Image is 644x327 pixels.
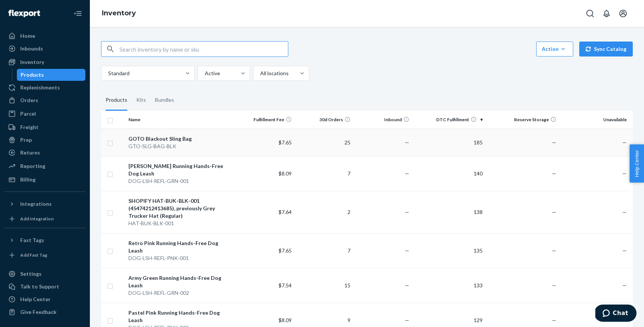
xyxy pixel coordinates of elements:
[204,70,205,77] input: Active
[20,296,51,303] div: Help Center
[155,90,174,111] div: Bundles
[4,293,85,305] a: Help Center
[20,136,32,144] div: Prep
[4,134,85,146] a: Prep
[295,268,353,303] td: 15
[542,45,568,53] div: Action
[20,236,44,244] div: Fast Tags
[4,281,85,293] button: Talk to Support
[128,135,233,143] div: GOTO Blackout Sling Bag
[295,111,353,129] th: 30d Orders
[20,32,35,40] div: Home
[20,110,36,117] div: Parcel
[4,56,85,68] a: Inventory
[353,111,412,129] th: Inbound
[4,174,85,186] a: Billing
[552,317,556,323] span: —
[279,170,292,177] span: $8.09
[4,268,85,280] a: Settings
[125,111,236,129] th: Name
[21,71,44,79] div: Products
[96,3,142,24] ol: breadcrumbs
[295,191,353,233] td: 2
[4,249,85,261] a: Add Fast Tag
[136,90,146,111] div: Kits
[20,308,57,316] div: Give Feedback
[559,111,633,129] th: Unavailable
[128,239,233,254] div: Retro Pink Running Hands-Free Dog Leash
[4,108,85,120] a: Parcel
[279,282,292,288] span: $7.54
[17,69,86,81] a: Products
[279,209,292,215] span: $7.64
[259,70,260,77] input: All locations
[295,129,353,156] td: 25
[8,10,40,17] img: Flexport logo
[622,282,627,288] span: —
[128,177,233,185] div: DOG-LSH-REFL-GRN-001
[552,139,556,146] span: —
[128,162,233,177] div: [PERSON_NAME] Running Hands-Free Dog Leash
[236,111,295,129] th: Fulfillment Fee
[4,160,85,172] a: Reporting
[4,82,85,94] a: Replenishments
[486,111,559,129] th: Reserve Storage
[552,282,556,288] span: —
[4,198,85,210] button: Integrations
[119,42,288,56] input: Search inventory by name or sku
[102,9,136,17] a: Inventory
[622,209,627,215] span: —
[295,233,353,268] td: 7
[4,147,85,159] a: Returns
[622,170,627,177] span: —
[20,97,38,104] div: Orders
[20,84,60,91] div: Replenishments
[405,247,409,254] span: —
[622,139,627,146] span: —
[629,144,644,183] button: Help Center
[279,247,292,254] span: $7.65
[107,70,108,77] input: Standard
[20,176,36,183] div: Billing
[405,209,409,215] span: —
[20,149,40,156] div: Returns
[279,139,292,146] span: $7.65
[552,247,556,254] span: —
[4,121,85,133] a: Freight
[128,289,233,297] div: DOG-LSH-REFL-GRN-002
[279,317,292,323] span: $8.09
[552,170,556,177] span: —
[128,143,233,150] div: GTO-SLG-BAG-BLK
[412,268,486,303] td: 133
[405,170,409,177] span: —
[412,129,486,156] td: 185
[4,213,85,225] a: Add Integration
[20,162,45,170] div: Reporting
[20,216,54,222] div: Add Integration
[4,234,85,246] button: Fast Tags
[4,43,85,55] a: Inbounds
[20,45,43,52] div: Inbounds
[4,94,85,106] a: Orders
[128,197,233,220] div: SHOPIFY HAT-BUK-BLK-001 (45474212413685), previously Grey Trucker Hat (Regular)
[20,283,59,290] div: Talk to Support
[405,139,409,146] span: —
[595,305,637,323] iframe: Opens a widget where you can chat to one of our agents
[583,6,598,21] button: Open Search Box
[4,306,85,318] button: Give Feedback
[405,317,409,323] span: —
[412,191,486,233] td: 138
[552,209,556,215] span: —
[128,220,233,227] div: HAT-BUK-BLK-001
[599,6,614,21] button: Open notifications
[128,309,233,324] div: Pastel Pink Running Hands-Free Dog Leash
[412,111,486,129] th: DTC Fulfillment
[106,90,127,111] div: Products
[579,42,633,56] button: Sync Catalog
[412,233,486,268] td: 135
[4,30,85,42] a: Home
[128,274,233,289] div: Army Green Running Hands-Free Dog Leash
[20,252,47,258] div: Add Fast Tag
